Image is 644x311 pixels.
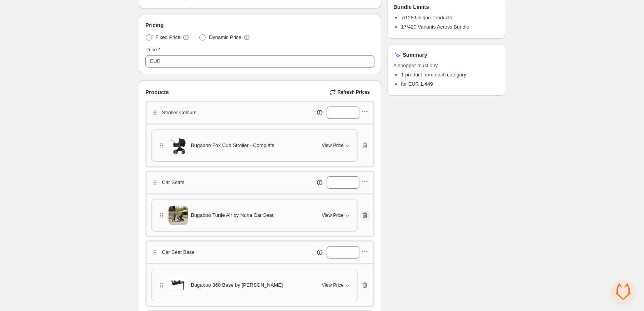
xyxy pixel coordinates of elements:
[145,88,169,96] span: Products
[150,57,160,65] div: EUR
[169,276,188,295] img: Bugaboo 360 Base by Nuna
[612,280,635,303] div: Open chat
[145,46,160,54] label: Price
[162,179,184,186] p: Car Seats
[322,212,344,218] span: View Price
[317,209,356,221] button: View Price
[401,80,499,88] li: for EUR 1,449
[401,71,499,79] li: 1 product from each category
[322,282,344,288] span: View Price
[162,109,197,117] p: Stroller Colours
[393,3,429,11] h3: Bundle Limits
[209,34,241,41] span: Dynamic Price
[191,281,283,289] span: Bugaboo 360 Base by [PERSON_NAME]
[191,142,275,149] span: Bugaboo Fox Cub Stroller - Complete
[322,142,344,149] span: View Price
[155,34,180,41] span: Fixed Price
[403,51,427,59] h3: Summary
[317,279,356,291] button: View Price
[337,89,370,95] span: Refresh Prices
[401,24,469,30] span: 17/420 Variants Across Bundle
[162,248,195,256] p: Car Seat Base
[169,206,188,225] img: Bugaboo Turtle Air by Nuna Car Seat
[393,62,499,69] span: A shopper must buy
[145,21,164,29] span: Pricing
[327,87,374,98] button: Refresh Prices
[401,15,452,20] span: 7/128 Unique Products
[169,136,188,155] img: Bugaboo Fox Cub Stroller - Complete
[317,139,356,152] button: View Price
[191,211,273,219] span: Bugaboo Turtle Air by Nuna Car Seat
